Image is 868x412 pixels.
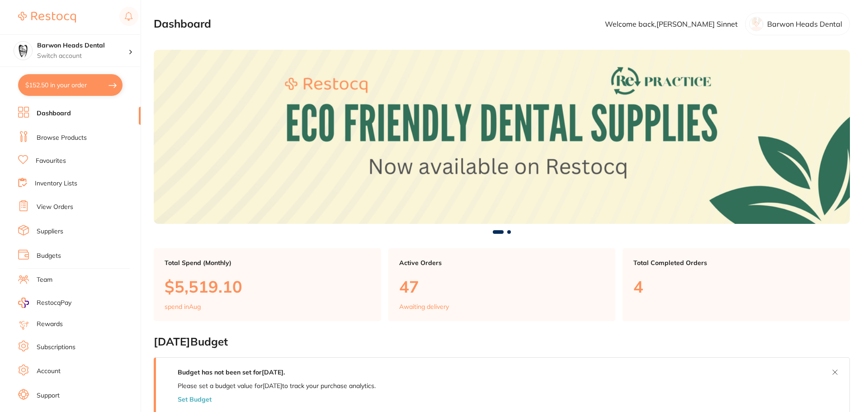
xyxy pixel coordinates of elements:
p: Awaiting delivery [399,303,449,310]
p: 4 [633,277,839,296]
a: Support [37,391,60,400]
a: Browse Products [37,133,87,142]
p: Total Completed Orders [633,259,839,266]
img: Restocq Logo [18,12,76,23]
a: View Orders [37,203,73,212]
a: Budgets [37,251,61,260]
p: Switch account [37,52,128,61]
p: Welcome back, [PERSON_NAME] Sinnet [605,20,738,28]
a: Inventory Lists [35,179,77,188]
span: RestocqPay [37,298,71,308]
p: Barwon Heads Dental [767,20,842,28]
p: $5,519.10 [165,277,370,296]
p: Total Spend (Monthly) [165,259,370,266]
a: Dashboard [37,109,71,118]
a: Team [37,275,52,284]
p: Active Orders [399,259,605,266]
p: Please set a budget value for [DATE] to track your purchase analytics. [178,382,376,389]
button: $152.50 in your order [18,74,123,96]
p: spend in Aug [165,303,201,310]
h4: Barwon Heads Dental [37,41,128,50]
a: Rewards [37,320,63,329]
p: 47 [399,277,605,296]
button: Set Budget [178,396,212,403]
a: Subscriptions [37,343,75,352]
a: Total Spend (Monthly)$5,519.10spend inAug [154,248,381,322]
a: Active Orders47Awaiting delivery [388,248,616,322]
img: Barwon Heads Dental [14,42,32,60]
h2: Dashboard [154,18,211,30]
a: Restocq Logo [18,7,76,28]
a: Favourites [36,156,66,166]
a: RestocqPay [18,298,71,308]
a: Suppliers [37,227,63,236]
img: RestocqPay [18,298,29,308]
strong: Budget has not been set for [DATE] . [178,368,285,376]
a: Total Completed Orders4 [623,248,850,322]
h2: [DATE] Budget [154,336,850,348]
a: Account [37,367,61,376]
img: Dashboard [154,50,850,224]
